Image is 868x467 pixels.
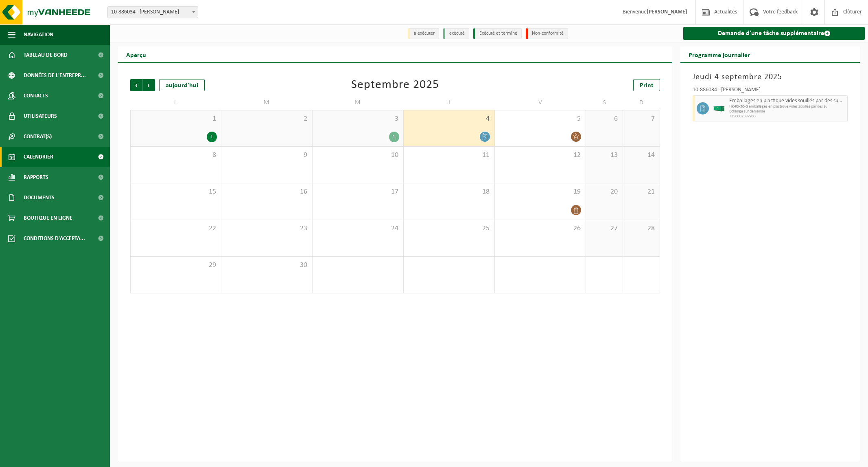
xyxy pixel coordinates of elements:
span: 6 [590,115,619,123]
span: 8 [135,151,217,160]
span: 29 [135,261,217,270]
td: M [313,95,404,110]
td: L [130,95,221,110]
span: 25 [408,224,490,233]
span: 30 [225,261,308,270]
span: 10-886034 - ROSIER - MOUSTIER [107,6,198,18]
span: Contacts [24,86,48,106]
span: Boutique en ligne [24,208,72,228]
div: aujourd'hui [159,79,205,91]
td: V [495,95,586,110]
span: 7 [627,115,656,123]
li: Exécuté et terminé [473,28,522,39]
span: 15 [135,187,217,196]
span: Rapports [24,167,48,187]
span: 11 [408,151,490,160]
h2: Programme journalier [680,46,758,62]
h3: Jeudi 4 septembre 2025 [693,71,848,83]
span: T250002587903 [729,114,845,119]
strong: [PERSON_NAME] [647,9,687,15]
img: HK-RS-30-GN-00 [713,106,725,112]
span: 16 [225,187,308,196]
span: 27 [590,224,619,233]
span: 26 [499,224,582,233]
h2: Aperçu [118,46,154,62]
span: Contrat(s) [24,126,52,147]
span: 18 [408,187,490,196]
td: S [586,95,623,110]
span: 17 [317,187,399,196]
span: Données de l'entrepr... [24,65,86,86]
div: 1 [389,132,399,142]
li: exécuté [443,28,469,39]
span: Calendrier [24,147,53,167]
span: 10-886034 - ROSIER - MOUSTIER [108,7,198,18]
div: Septembre 2025 [351,79,439,91]
span: HK-RS-30-G emballages en plastique vides souillés par des su [729,104,845,109]
td: D [623,95,660,110]
div: 1 [207,132,217,142]
span: 2 [225,115,308,123]
span: 10 [317,151,399,160]
span: Utilisateurs [24,106,57,126]
span: Navigation [24,24,53,45]
span: 20 [590,187,619,196]
span: 9 [225,151,308,160]
span: Echange sur demande [729,109,845,114]
span: Précédent [130,79,142,91]
span: Emballages en plastique vides souillés par des substances dangereuses [729,98,845,104]
td: M [221,95,313,110]
span: 12 [499,151,582,160]
span: Print [640,82,654,89]
a: Demande d'une tâche supplémentaire [683,27,865,40]
a: Print [633,79,660,91]
li: à exécuter [408,28,439,39]
span: 28 [627,224,656,233]
span: Suivant [143,79,155,91]
span: 19 [499,187,582,196]
li: Non-conformité [526,28,568,39]
span: Conditions d'accepta... [24,228,85,249]
div: 10-886034 - [PERSON_NAME] [693,87,848,95]
span: 3 [317,115,399,123]
span: 14 [627,151,656,160]
span: 23 [225,224,308,233]
span: 5 [499,115,582,123]
td: J [404,95,495,110]
span: 21 [627,187,656,196]
span: Tableau de bord [24,45,68,65]
span: 1 [135,115,217,123]
span: 22 [135,224,217,233]
span: 24 [317,224,399,233]
span: 13 [590,151,619,160]
span: Documents [24,187,55,208]
span: 4 [408,115,490,123]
